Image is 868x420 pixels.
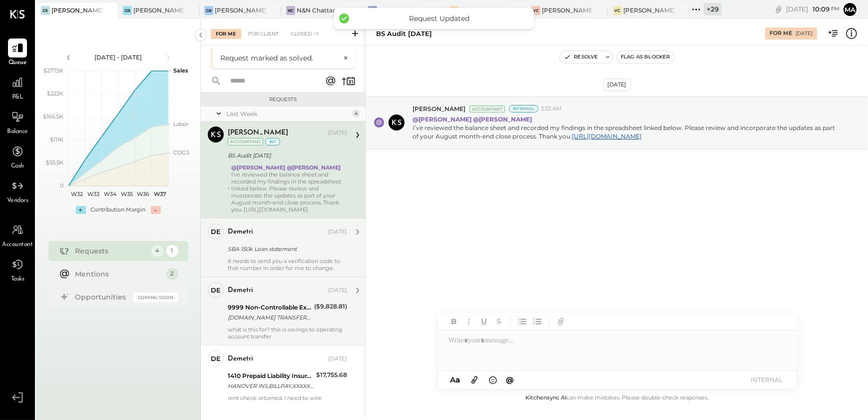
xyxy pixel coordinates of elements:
div: rent check returned. I need to wire [228,394,347,401]
div: Accountant [469,105,505,112]
a: [URL][DOMAIN_NAME] [572,132,642,140]
div: Requests [75,246,146,256]
button: Unordered List [516,315,529,328]
strong: @[PERSON_NAME] [413,115,471,123]
div: It needs to send you a verification code to that number in order for me to change. [228,257,347,271]
div: Salt at [GEOGRAPHIC_DATA] [379,6,430,14]
div: HANOVER INS,BILLPAY,XXXXXX0160 [228,381,313,391]
div: 4 [352,109,360,117]
a: P&L [0,73,34,102]
div: Contribution Margin [91,206,146,214]
a: Queue [0,38,34,67]
div: BS Audit [DATE] [376,29,432,38]
a: Cash [0,142,34,171]
text: $55.5K [46,159,63,166]
div: de [211,285,221,295]
div: - [151,206,161,214]
text: $277.5K [43,67,63,74]
div: Sa [368,6,377,15]
text: Labor [173,120,188,127]
span: +1 [313,29,320,38]
span: 3:33 AM [541,105,562,113]
text: $166.5K [43,113,63,120]
text: Sales [173,67,188,74]
span: [PERSON_NAME] [413,104,465,113]
div: copy link [774,4,784,14]
div: [DOMAIN_NAME] TRANSFER FROM ACCT 231372691 XXXXXX5618 - BUSINESS MONEY MARKET SA [228,312,311,322]
text: W36 [137,190,149,197]
span: P&L [12,93,23,102]
span: Vendors [7,196,28,205]
div: VC [613,6,622,15]
div: demetri [228,354,253,364]
button: Strikethrough [492,315,505,328]
text: 0 [60,182,63,189]
a: Balance [0,107,34,136]
div: [PERSON_NAME]'s Nashville [460,6,511,14]
a: Accountant [0,220,34,249]
div: For Me [211,29,241,39]
button: Underline [477,315,490,328]
div: SBA 150k Loan statement [228,244,344,254]
text: $222K [47,90,63,97]
button: Italic [462,315,475,328]
div: Last Week [226,109,350,118]
button: INTERNAL [747,373,787,386]
div: [PERSON_NAME] [GEOGRAPHIC_DATA] [215,6,266,14]
div: Mentions [75,269,161,279]
div: + [76,206,86,214]
div: Coming Soon [133,292,178,302]
div: 1410 Prepaid Liability Insurance [228,371,313,381]
span: Accountant [2,240,33,249]
div: [PERSON_NAME] Seaport [51,6,103,14]
div: Closed [286,29,324,39]
div: Requests [206,96,361,103]
div: Accountant [228,138,263,145]
div: GS [41,6,50,15]
div: 2 [166,268,178,280]
div: HN [449,6,458,15]
text: W37 [153,190,166,197]
div: demetri [228,227,253,237]
div: [DATE] [328,228,347,236]
button: × [338,53,348,62]
text: $111K [50,136,63,143]
div: [DATE] [328,286,347,294]
div: what is this for? this is savings to operating account transfer [228,326,347,340]
button: Resolve [560,51,602,63]
text: W35 [120,190,132,197]
div: [PERSON_NAME] [228,128,288,138]
text: W32 [70,190,82,197]
button: Add URL [554,315,567,328]
div: 9999 Non-Controllable Expenses:Other Income and Expenses:To Be Classified P&L [228,302,311,312]
div: [DATE] [786,4,840,14]
button: Aa [447,374,463,385]
span: Cash [11,162,24,171]
div: For Client [243,29,284,39]
span: a [455,375,460,384]
div: + 29 [704,3,722,15]
button: Flag as Blocker [617,51,674,63]
strong: @[PERSON_NAME] [473,115,532,123]
div: Internal [509,105,538,112]
div: de [211,354,221,363]
div: de [211,227,221,236]
span: Balance [7,127,28,136]
text: W34 [103,190,116,197]
div: [DATE] [603,78,631,91]
a: Tasks [0,255,34,284]
text: COGS [173,149,190,156]
button: @ [503,373,517,386]
strong: @[PERSON_NAME] [232,164,286,171]
div: [DATE] [328,129,347,137]
div: [DATE] [796,30,813,37]
div: 4 [151,245,163,257]
div: ($9,828.81) [314,301,347,311]
div: demetri [228,285,253,295]
div: int [265,138,280,145]
div: I’ve reviewed the balance sheet and recorded my findings in the spreadsheet linked below. Please ... [232,171,347,213]
div: 1 [166,245,178,257]
div: [DATE] - [DATE] [76,53,161,61]
div: Opportunities [75,292,128,302]
button: Bold [447,315,460,328]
